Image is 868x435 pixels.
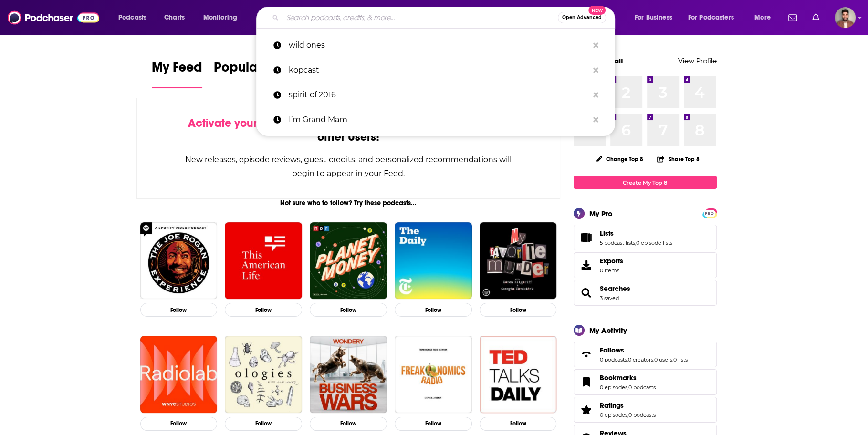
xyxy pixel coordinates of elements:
button: Show profile menu [835,7,856,28]
div: New releases, episode reviews, guest credits, and personalized recommendations will begin to appe... [185,153,512,180]
p: wild ones [289,33,588,58]
span: Bookmarks [600,373,637,382]
img: Business Wars [310,336,387,413]
a: Popular Feed [214,59,295,88]
a: 3 saved [600,295,619,301]
span: , [672,356,673,363]
a: 0 episode lists [636,239,672,246]
img: My Favorite Murder with Karen Kilgariff and Georgia Hardstark [480,222,557,300]
a: Bookmarks [577,375,596,389]
a: 0 podcasts [600,356,627,363]
img: Radiolab [140,336,218,413]
a: Lists [600,229,672,238]
a: Create My Top 8 [574,176,717,189]
a: spirit of 2016 [256,83,615,107]
button: Follow [140,417,218,431]
span: For Business [635,11,672,24]
img: TED Talks Daily [480,336,557,413]
span: Popular Feed [214,59,295,81]
button: Follow [480,417,557,431]
a: PRO [704,209,715,217]
span: , [627,356,628,363]
span: Searches [574,280,717,306]
button: open menu [748,10,783,25]
span: Monitoring [203,11,237,24]
span: 0 items [600,267,623,274]
button: Follow [395,417,472,431]
img: Planet Money [310,222,387,300]
img: The Joe Rogan Experience [140,222,218,300]
span: Podcasts [118,11,146,24]
a: The Daily [395,222,472,300]
button: Follow [310,417,387,431]
span: Charts [164,11,185,24]
div: My Pro [589,209,613,218]
span: More [754,11,771,24]
input: Search podcasts, credits, & more... [282,10,558,25]
span: , [635,239,636,246]
a: 0 creators [628,356,653,363]
img: This American Life [225,222,302,300]
span: Exports [600,257,623,265]
span: Follows [600,346,624,354]
span: Ratings [600,401,624,410]
span: My Feed [152,59,202,81]
span: , [627,412,628,418]
a: 0 podcasts [628,412,656,418]
a: My Feed [152,59,202,88]
a: View Profile [678,56,717,65]
a: wild ones [256,33,615,58]
p: kopcast [289,58,588,83]
a: Podchaser - Follow, Share and Rate Podcasts [8,9,99,27]
a: Searches [600,284,630,293]
a: Follows [577,348,596,361]
button: Share Top 8 [657,150,700,168]
a: Searches [577,286,596,300]
span: , [627,384,628,391]
a: 0 episodes [600,384,627,391]
a: 5 podcast lists [600,239,635,246]
span: New [588,6,606,15]
a: 0 lists [673,356,688,363]
a: Follows [600,346,688,354]
span: Activate your Feed [188,116,286,130]
a: kopcast [256,58,615,83]
a: 0 users [654,356,672,363]
span: Lists [600,229,614,238]
img: Ologies with Alie Ward [225,336,302,413]
span: Exports [577,259,596,272]
button: Open AdvancedNew [558,12,606,23]
span: Ratings [574,397,717,423]
button: Change Top 8 [590,153,649,165]
button: Follow [480,303,557,317]
a: 0 podcasts [628,384,656,391]
img: Freakonomics Radio [395,336,472,413]
span: Logged in as calmonaghan [835,7,856,28]
span: Bookmarks [574,369,717,395]
div: Not sure who to follow? Try these podcasts... [136,199,561,207]
a: Charts [158,10,190,25]
div: Search podcasts, credits, & more... [265,7,624,29]
button: open menu [197,10,250,25]
span: Lists [574,225,717,250]
a: Ratings [577,403,596,416]
a: Lists [577,231,596,244]
a: Exports [574,252,717,278]
img: User Profile [835,7,856,28]
button: open menu [628,10,684,25]
button: Follow [140,303,218,317]
span: , [653,356,654,363]
a: Show notifications dropdown [784,10,801,26]
p: spirit of 2016 [289,83,588,107]
a: Ratings [600,401,656,410]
